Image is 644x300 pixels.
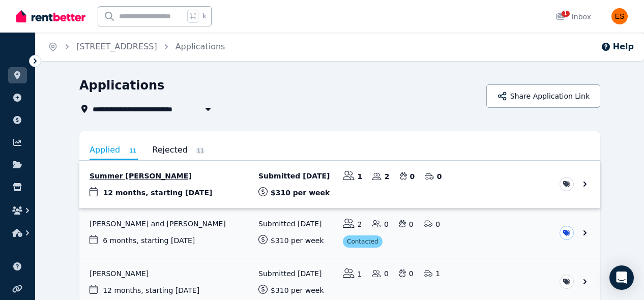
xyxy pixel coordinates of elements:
span: 1 [562,11,570,17]
nav: Breadcrumb [36,33,237,61]
button: Share Application Link [486,84,600,108]
a: [STREET_ADDRESS] [76,42,157,51]
span: k [202,12,206,20]
h1: Applications [79,77,164,94]
a: Rejected [152,141,206,159]
button: Help [601,41,634,53]
div: Open Intercom Messenger [609,265,634,290]
a: Applications [175,42,225,51]
a: Applied [90,141,138,160]
a: View application: Sagar Budhathoki and Nisha Puri [79,208,600,258]
div: Inbox [555,12,591,22]
img: RentBetter [16,9,85,24]
img: Evangeline Samoilov [611,8,628,24]
span: 11 [128,147,138,155]
span: 11 [195,147,206,155]
a: View application: Summer Dagg-Mannie [79,161,600,208]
